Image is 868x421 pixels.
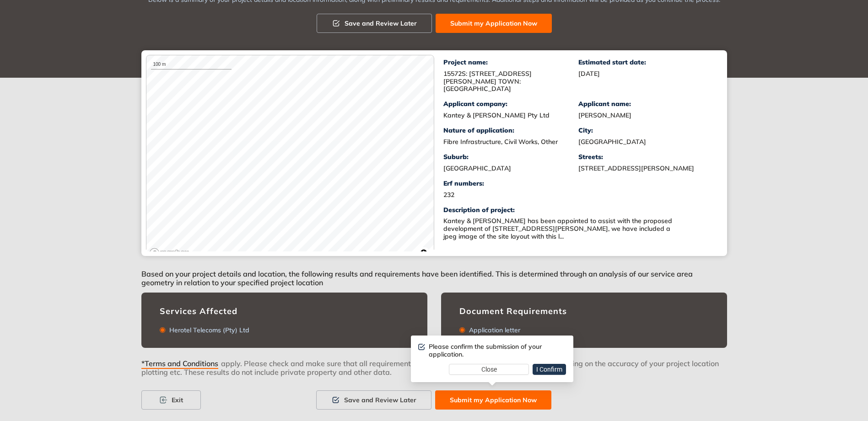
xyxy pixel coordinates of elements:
[345,18,417,28] span: Save and Review Later
[141,390,201,410] button: Exit
[533,364,566,375] button: I Confirm
[443,153,578,161] div: Suburb:
[578,165,713,172] div: [STREET_ADDRESS][PERSON_NAME]
[449,364,529,375] button: Close
[151,60,232,69] div: 100 m
[146,55,434,261] canvas: Map
[443,206,713,214] div: Description of project:
[578,112,713,119] div: [PERSON_NAME]
[141,359,221,365] button: *Terms and Conditions
[443,100,578,108] div: Applicant company:
[429,343,566,358] div: Please confirm the submission of your application.
[443,165,578,172] div: [GEOGRAPHIC_DATA]
[450,395,537,405] span: Submit my Application Now
[317,14,432,33] button: Save and Review Later
[141,359,727,390] div: apply. Please check and make sure that all requirements have been met. Deviations may occur depen...
[443,70,578,93] div: 15572S: [STREET_ADDRESS][PERSON_NAME] TOWN: [GEOGRAPHIC_DATA]
[536,364,562,374] span: I Confirm
[443,112,578,119] div: Kantey & [PERSON_NAME] Pty Ltd
[578,100,713,108] div: Applicant name:
[578,70,713,78] div: [DATE]
[149,248,189,258] a: Mapbox logo
[443,180,578,187] div: Erf numbers:
[443,59,578,66] div: Project name:
[450,18,537,28] span: Submit my Application Now
[481,364,497,374] span: Close
[344,395,416,405] span: Save and Review Later
[160,306,409,316] div: Services Affected
[443,191,578,199] div: 232
[578,153,713,161] div: Streets:
[141,359,218,369] span: *Terms and Conditions
[316,390,431,410] button: Save and Review Later
[141,256,727,293] div: Based on your project details and location, the following results and requirements have been iden...
[443,138,578,146] div: Fibre Infrastructure, Civil Works, Other
[465,326,520,334] div: Application letter
[443,217,672,240] span: Kantey & [PERSON_NAME] has been appointed to assist with the proposed development of [STREET_ADDR...
[560,232,564,240] span: ...
[459,306,709,316] div: Document Requirements
[421,248,426,258] span: Toggle attribution
[436,14,552,33] button: Submit my Application Now
[578,127,713,134] div: City:
[578,59,713,66] div: Estimated start date:
[166,326,249,334] div: Herotel Telecoms (Pty) Ltd
[443,217,672,240] div: Kantey & Templer has been appointed to assist with the proposed development of 232 Sir Lowry Road...
[578,138,713,146] div: [GEOGRAPHIC_DATA]
[435,390,551,410] button: Submit my Application Now
[172,395,183,405] span: Exit
[443,127,578,134] div: Nature of application:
